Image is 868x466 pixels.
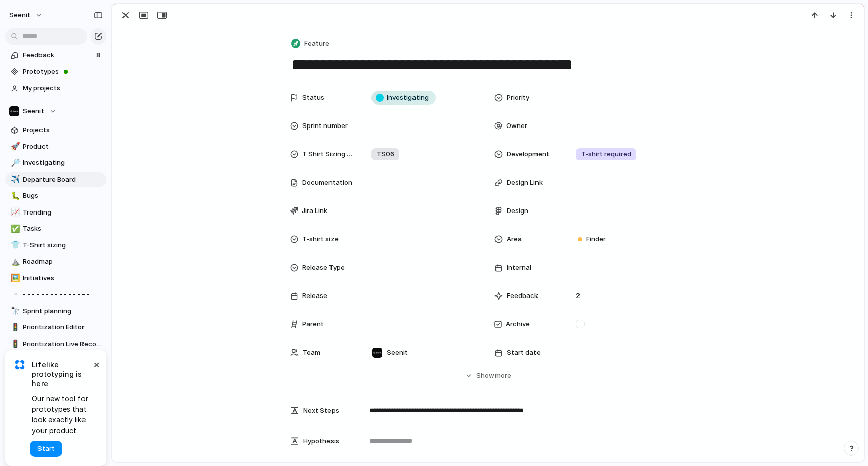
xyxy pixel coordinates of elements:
[5,320,106,335] a: 🚦Prioritization Editor
[290,367,687,385] button: Showmore
[9,207,19,218] button: 📈
[90,358,102,370] button: Dismiss
[11,206,18,218] div: 📈
[507,149,549,159] span: Development
[11,223,18,235] div: ✅
[303,436,339,446] span: Hypothesis
[5,139,106,154] a: 🚀Product
[11,141,18,152] div: 🚀
[507,234,522,244] span: Area
[23,257,103,267] span: Roadmap
[387,93,429,103] span: Investigating
[9,224,19,234] button: ✅
[23,191,103,201] span: Bugs
[23,106,44,116] span: Seenit
[23,67,103,77] span: Prototypes
[23,306,103,316] span: Sprint planning
[5,188,106,203] a: 🐛Bugs
[5,172,106,187] a: ✈️Departure Board
[37,444,55,454] span: Start
[586,234,606,244] span: Finder
[9,191,19,201] button: 🐛
[302,319,324,329] span: Parent
[23,224,103,234] span: Tasks
[32,393,91,436] span: Our new tool for prototypes that look exactly like your product.
[9,10,30,20] span: Seenit
[507,206,528,216] span: Design
[9,240,19,250] button: 👕
[5,353,106,368] div: 🐝Working Space - [PERSON_NAME]
[5,80,106,96] a: My projects
[507,178,543,188] span: Design Link
[5,336,106,352] div: 🚦Prioritization Live Record
[304,38,329,49] span: Feature
[302,263,345,273] span: Release Type
[302,149,355,159] span: T Shirt Sizing Meeting
[5,122,106,138] a: Projects
[5,221,106,236] a: ✅Tasks
[507,291,538,301] span: Feedback
[507,348,541,358] span: Start date
[23,142,103,152] span: Product
[5,254,106,269] a: ⛰️Roadmap
[11,174,18,185] div: ✈️
[23,175,103,185] span: Departure Board
[302,206,327,216] span: Jira Link
[23,289,103,300] span: - - - - - - - - - - - - - - -
[507,93,529,103] span: Priority
[9,257,19,267] button: ⛰️
[5,64,106,79] a: Prototypes
[495,371,511,381] span: more
[506,319,530,329] span: Archive
[23,50,93,60] span: Feedback
[9,339,19,349] button: 🚦
[581,149,631,159] span: T-shirt required
[506,121,527,131] span: Owner
[23,322,103,332] span: Prioritization Editor
[11,157,18,169] div: 🔎
[30,441,62,457] button: Start
[9,175,19,185] button: ✈️
[302,234,339,244] span: T-shirt size
[23,83,103,93] span: My projects
[23,273,103,283] span: Initiatives
[9,158,19,168] button: 🔎
[387,348,408,358] span: Seenit
[5,238,106,253] a: 👕T-Shirt sizing
[23,207,103,218] span: Trending
[572,291,584,301] span: 2
[5,155,106,171] a: 🔎Investigating
[23,125,103,135] span: Projects
[5,271,106,286] a: 🖼️Initiatives
[23,240,103,250] span: T-Shirt sizing
[23,339,103,349] span: Prioritization Live Record
[303,406,339,416] span: Next Steps
[11,289,18,301] div: ▫️
[32,360,91,388] span: Lifelike prototyping is here
[5,48,106,63] a: Feedback8
[9,273,19,283] button: 🖼️
[302,291,327,301] span: Release
[476,371,494,381] span: Show
[507,263,531,273] span: Internal
[302,93,324,103] span: Status
[5,287,106,302] a: ▫️- - - - - - - - - - - - - - -
[9,322,19,332] button: 🚦
[5,304,106,319] a: 🔭Sprint planning
[5,205,106,220] a: 📈Trending
[9,306,19,316] button: 🔭
[11,272,18,284] div: 🖼️
[302,178,352,188] span: Documentation
[9,289,19,300] button: ▫️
